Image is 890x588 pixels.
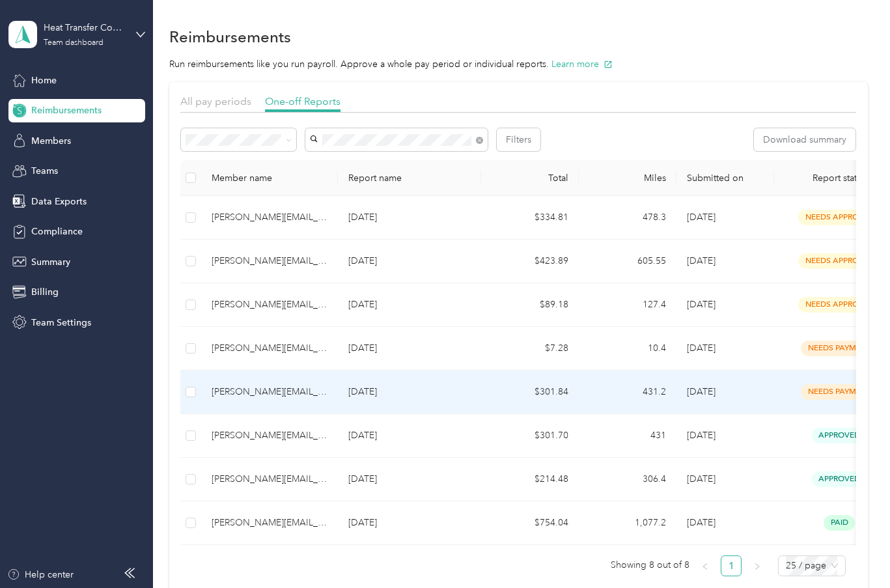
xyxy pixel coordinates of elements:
[338,160,481,196] th: Report name
[798,297,880,312] span: needs approval
[687,212,716,223] span: [DATE]
[180,95,251,107] span: All pay periods
[798,210,880,225] span: needs approval
[687,299,716,310] span: [DATE]
[31,164,58,178] span: Teams
[778,555,846,576] div: Page Size
[348,210,471,225] p: [DATE]
[348,298,471,312] p: [DATE]
[579,327,676,371] td: 10.4
[212,385,327,399] div: [PERSON_NAME][EMAIL_ADDRESS][DOMAIN_NAME]
[481,458,579,501] td: $214.48
[481,327,579,371] td: $7.28
[747,555,768,576] li: Next Page
[492,173,568,184] div: Total
[31,74,57,87] span: Home
[589,173,666,184] div: Miles
[265,95,341,107] span: One-off Reports
[721,555,742,576] li: 1
[687,473,716,484] span: [DATE]
[481,283,579,327] td: $89.18
[579,458,676,501] td: 306.4
[348,428,471,443] p: [DATE]
[348,472,471,486] p: [DATE]
[687,386,716,397] span: [DATE]
[201,160,338,196] th: Member name
[348,341,471,356] p: [DATE]
[687,517,716,528] span: [DATE]
[348,385,471,399] p: [DATE]
[212,516,327,530] div: [PERSON_NAME][EMAIL_ADDRESS][DOMAIN_NAME]
[687,255,716,266] span: [DATE]
[497,128,540,151] button: Filters
[44,39,104,47] div: Team dashboard
[753,563,761,570] span: right
[812,471,867,486] span: approved
[169,57,868,71] p: Run reimbursements like you run payroll. Approve a whole pay period or individual reports.
[44,21,125,35] div: Heat Transfer Company
[212,173,327,184] div: Member name
[31,104,102,117] span: Reimbursements
[701,563,709,570] span: left
[754,128,855,151] button: Download summary
[695,555,716,576] button: left
[579,414,676,458] td: 431
[481,501,579,545] td: $754.04
[817,515,890,588] iframe: Everlance-gr Chat Button Frame
[31,255,70,269] span: Summary
[687,343,716,354] span: [DATE]
[348,254,471,268] p: [DATE]
[695,555,716,576] li: Previous Page
[579,196,676,240] td: 478.3
[747,555,768,576] button: right
[169,30,291,44] h1: Reimbursements
[348,516,471,530] p: [DATE]
[676,160,774,196] th: Submitted on
[212,298,327,312] div: [PERSON_NAME][EMAIL_ADDRESS][DOMAIN_NAME]
[7,568,74,581] button: Help center
[212,341,327,356] div: [PERSON_NAME][EMAIL_ADDRESS][DOMAIN_NAME]
[579,283,676,327] td: 127.4
[212,472,327,486] div: [PERSON_NAME][EMAIL_ADDRESS][DOMAIN_NAME]
[786,556,838,576] span: 25 / page
[721,556,741,576] a: 1
[31,195,87,208] span: Data Exports
[481,196,579,240] td: $334.81
[31,316,91,329] span: Team Settings
[212,254,327,268] div: [PERSON_NAME][EMAIL_ADDRESS][DOMAIN_NAME]
[812,428,867,443] span: approved
[579,501,676,545] td: 1,077.2
[212,210,327,225] div: [PERSON_NAME][EMAIL_ADDRESS][DOMAIN_NAME]
[579,371,676,414] td: 431.2
[481,240,579,283] td: $423.89
[801,384,878,399] span: needs payment
[798,253,880,268] span: needs approval
[611,555,689,575] span: Showing 8 out of 8
[481,371,579,414] td: $301.84
[31,285,59,299] span: Billing
[31,134,71,148] span: Members
[551,57,613,71] button: Learn more
[801,341,878,356] span: needs payment
[481,414,579,458] td: $301.70
[212,428,327,443] div: [PERSON_NAME][EMAIL_ADDRESS][DOMAIN_NAME]
[579,240,676,283] td: 605.55
[687,430,716,441] span: [DATE]
[31,225,83,238] span: Compliance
